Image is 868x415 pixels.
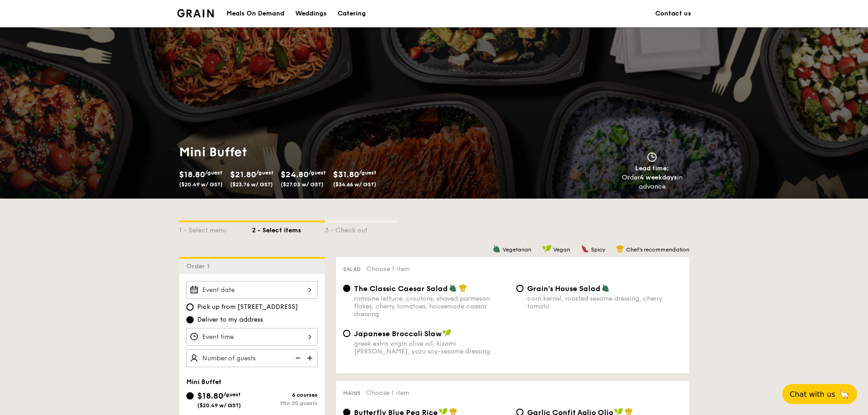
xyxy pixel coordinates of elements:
[359,169,376,176] span: /guest
[186,281,318,299] input: Event date
[635,164,669,172] span: Lead time:
[459,284,467,292] img: icon-chef-hat.a58ddaea.svg
[581,245,589,253] img: icon-spicy.37a8142b.svg
[325,222,398,235] div: 3 - Check out
[354,284,448,293] span: The Classic Caesar Salad
[230,181,273,188] span: ($23.76 w/ GST)
[186,316,194,323] input: Deliver to my address
[252,222,325,235] div: 2 - Select items
[186,328,318,346] input: Event time
[290,349,304,367] img: icon-reduce.1d2dbef1.svg
[645,152,659,162] img: icon-clock.2db775ea.svg
[503,246,531,253] span: Vegetarian
[197,315,263,324] span: Deliver to my address
[516,285,524,292] input: Grain's House Saladcorn kernel, roasted sesame dressing, cherry tomato
[304,349,318,367] img: icon-add.58712e84.svg
[177,9,214,17] a: Logotype
[626,246,689,253] span: Chef's recommendation
[366,265,410,273] span: Choose 1 item
[527,284,601,293] span: Grain's House Salad
[442,329,452,337] img: icon-vegan.f8ff3823.svg
[197,302,298,312] span: Pick up from [STREET_ADDRESS]
[197,402,241,409] span: ($20.49 w/ GST)
[611,173,693,191] div: Order in advance
[186,262,213,270] span: Order 1
[366,389,409,397] span: Choose 1 item
[354,340,509,355] div: greek extra virgin olive oil, kizami [PERSON_NAME], yuzu soy-sesame dressing
[281,169,308,179] span: $24.80
[616,245,624,253] img: icon-chef-hat.a58ddaea.svg
[493,245,501,253] img: icon-vegetarian.fe4039eb.svg
[197,391,223,401] span: $18.80
[179,181,223,188] span: ($20.49 w/ GST)
[839,389,850,400] span: 🦙
[252,392,318,398] div: 6 courses
[591,246,605,253] span: Spicy
[333,169,359,179] span: $31.80
[354,329,442,338] span: Japanese Broccoli Slaw
[553,246,570,253] span: Vegan
[601,284,610,292] img: icon-vegetarian.fe4039eb.svg
[527,295,682,310] div: corn kernel, roasted sesame dressing, cherry tomato
[223,391,241,398] span: /guest
[343,390,360,396] span: Mains
[281,181,324,188] span: ($27.03 w/ GST)
[640,174,677,181] strong: 4 weekdays
[782,384,857,404] button: Chat with us🦙
[186,392,194,400] input: $18.80/guest($20.49 w/ GST)6 coursesMin 20 guests
[205,169,222,176] span: /guest
[790,390,835,399] span: Chat with us
[449,284,457,292] img: icon-vegetarian.fe4039eb.svg
[343,285,350,292] input: The Classic Caesar Saladromaine lettuce, croutons, shaved parmesan flakes, cherry tomatoes, house...
[343,330,350,337] input: Japanese Broccoli Slawgreek extra virgin olive oil, kizami [PERSON_NAME], yuzu soy-sesame dressing
[230,169,256,179] span: $21.80
[333,181,376,188] span: ($34.66 w/ GST)
[186,349,318,367] input: Number of guests
[252,400,318,406] div: Min 20 guests
[354,295,509,318] div: romaine lettuce, croutons, shaved parmesan flakes, cherry tomatoes, housemade caesar dressing
[256,169,273,176] span: /guest
[186,303,194,311] input: Pick up from [STREET_ADDRESS]
[179,169,205,179] span: $18.80
[542,245,551,253] img: icon-vegan.f8ff3823.svg
[186,378,221,386] span: Mini Buffet
[308,169,326,176] span: /guest
[179,144,431,160] h1: Mini Buffet
[343,266,361,272] span: Salad
[177,9,214,17] img: Grain
[179,222,252,235] div: 1 - Select menu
